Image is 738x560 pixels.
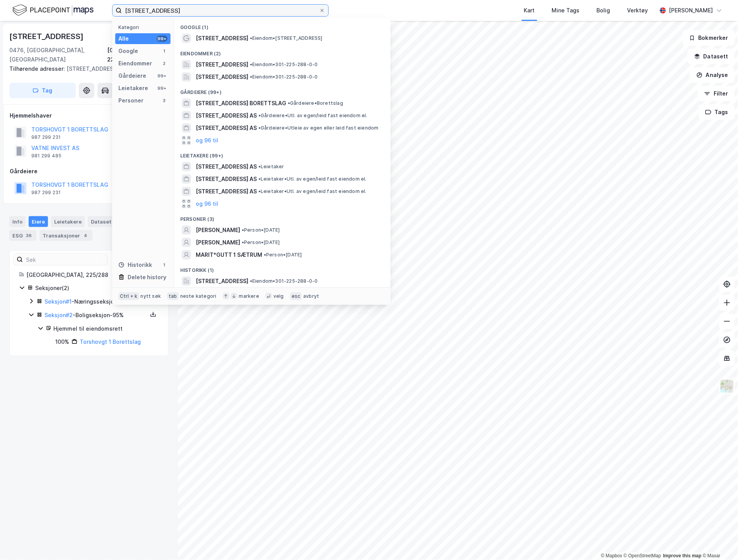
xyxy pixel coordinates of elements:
[157,73,167,79] div: 99+
[26,270,159,280] div: [GEOGRAPHIC_DATA], 225/288
[161,97,167,104] div: 3
[258,188,261,194] span: •
[264,252,266,258] span: •
[264,252,302,258] span: Person • [DATE]
[242,227,280,233] span: Person • [DATE]
[180,293,217,299] div: neste kategori
[624,553,661,559] a: OpenStreetMap
[9,230,36,241] div: ESG
[258,164,261,169] span: •
[51,216,85,227] div: Leietakere
[196,72,248,82] span: [STREET_ADDRESS]
[9,30,85,43] div: [STREET_ADDRESS]
[258,113,261,118] span: •
[161,48,167,54] div: 1
[258,176,367,182] span: Leietaker • Utl. av egen/leid fast eiendom el.
[161,262,167,268] div: 1
[118,34,129,43] div: Alle
[258,164,284,170] span: Leietaker
[118,292,139,300] div: Ctrl + k
[141,293,161,299] div: nytt søk
[118,46,138,56] div: Google
[196,136,218,145] button: og 96 til
[698,86,735,101] button: Filter
[258,125,261,131] span: •
[196,174,257,184] span: [STREET_ADDRESS] AS
[31,190,61,196] div: 987 299 231
[258,113,367,119] span: Gårdeiere • Utl. av egen/leid fast eiendom el.
[597,6,610,15] div: Bolig
[552,6,580,15] div: Mine Tags
[31,153,62,159] div: 981 299 485
[174,261,391,275] div: Historikk (1)
[250,278,318,284] span: Eiendom • 301-225-288-0-0
[303,293,319,299] div: avbryt
[10,167,168,176] div: Gårdeiere
[107,46,169,64] div: [GEOGRAPHIC_DATA], 225/288
[118,84,148,93] div: Leietakere
[53,324,159,333] div: Hjemmel til eiendomsrett
[196,250,262,260] span: MARIT*GUTT 1 SÆTRUM
[9,216,26,227] div: Info
[12,3,94,17] img: logo.f888ab2527a4732fd821a326f86c7f29.svg
[174,18,391,32] div: Google (1)
[699,104,735,120] button: Tags
[720,379,735,394] img: Z
[196,277,248,286] span: [STREET_ADDRESS]
[9,46,107,64] div: 0476, [GEOGRAPHIC_DATA], [GEOGRAPHIC_DATA]
[9,65,67,72] span: Tilhørende adresser:
[23,254,108,265] input: Søk
[82,232,89,239] div: 4
[44,311,147,320] div: - Boligseksjon - 95%
[44,312,73,318] a: Seksjon#2
[55,337,69,347] div: 100%
[250,74,318,80] span: Eiendom • 301-225-288-0-0
[9,83,76,98] button: Tag
[290,292,302,300] div: esc
[258,176,261,182] span: •
[196,199,218,208] button: og 96 til
[242,239,280,246] span: Person • [DATE]
[601,553,622,559] a: Mapbox
[273,293,284,299] div: velg
[250,35,323,41] span: Eiendom • [STREET_ADDRESS]
[88,216,117,227] div: Datasett
[663,553,702,559] a: Improve this map
[690,67,735,83] button: Analyse
[174,210,391,224] div: Personer (3)
[258,125,379,131] span: Gårdeiere • Utleie av egen eller leid fast eiendom
[239,293,259,299] div: markere
[196,99,286,108] span: [STREET_ADDRESS] BORETTSLAG
[242,227,244,233] span: •
[31,134,61,140] div: 987 299 231
[174,147,391,160] div: Leietakere (99+)
[250,61,318,68] span: Eiendom • 301-225-288-0-0
[29,216,48,227] div: Eiere
[669,6,713,15] div: [PERSON_NAME]
[118,24,171,30] div: Kategori
[122,5,319,16] input: Søk på adresse, matrikkel, gårdeiere, leietakere eller personer
[683,30,735,46] button: Bokmerker
[196,238,240,247] span: [PERSON_NAME]
[242,239,244,245] span: •
[250,61,252,67] span: •
[10,111,168,120] div: Hjemmelshaver
[627,6,648,15] div: Verktøy
[128,273,166,282] div: Delete history
[44,297,147,306] div: - Næringsseksjon - 5%
[118,96,143,105] div: Personer
[39,230,92,241] div: Transaksjoner
[699,523,738,560] iframe: Chat Widget
[167,292,179,300] div: tab
[157,85,167,91] div: 99+
[196,162,257,171] span: [STREET_ADDRESS] AS
[288,100,343,106] span: Gårdeiere • Borettslag
[196,187,257,196] span: [STREET_ADDRESS] AS
[24,232,33,239] div: 36
[688,49,735,64] button: Datasett
[699,523,738,560] div: Kontrollprogram for chat
[250,74,252,80] span: •
[157,36,167,42] div: 99+
[250,35,252,41] span: •
[196,34,248,43] span: [STREET_ADDRESS]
